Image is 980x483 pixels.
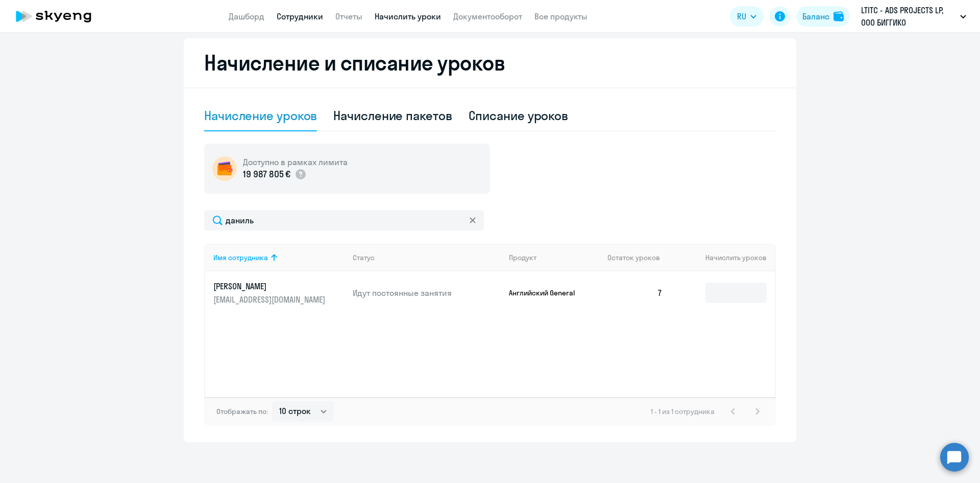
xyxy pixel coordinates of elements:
a: Все продукты [534,11,587,21]
span: 1 - 1 из 1 сотрудника [651,407,715,416]
a: [PERSON_NAME][EMAIL_ADDRESS][DOMAIN_NAME] [213,281,345,305]
h5: Доступно в рамках лимита [243,156,348,168]
img: balance [834,11,844,21]
p: Идут постоянные занятия [353,287,501,298]
a: Дашборд [229,11,264,21]
button: Балансbalance [796,6,850,27]
div: Начисление пакетов [333,107,452,124]
a: Сотрудники [277,11,323,21]
p: 19 987 805 € [243,168,290,181]
div: Остаток уроков [607,253,671,262]
span: Остаток уроков [607,253,660,262]
div: Продукт [509,253,536,262]
div: Имя сотрудника [213,253,268,262]
th: Начислить уроков [671,244,775,271]
p: [EMAIL_ADDRESS][DOMAIN_NAME] [213,294,328,305]
span: RU [737,10,746,22]
div: Статус [353,253,375,262]
p: Английский General [509,288,585,297]
a: Документооборот [453,11,522,21]
img: wallet-circle.png [212,156,237,181]
div: Статус [353,253,501,262]
a: Начислить уроки [375,11,441,21]
a: Отчеты [335,11,362,21]
button: RU [730,6,764,27]
p: [PERSON_NAME] [213,281,328,292]
button: LTITC - ADS PROJECTS LP, ООО БИГГИКО [856,4,971,29]
div: Баланс [802,10,829,22]
div: Начисление уроков [204,107,317,124]
span: Отображать по: [216,407,268,416]
div: Имя сотрудника [213,253,345,262]
div: Продукт [509,253,600,262]
div: Списание уроков [469,107,569,124]
input: Поиск по имени, email, продукту или статусу [204,210,484,231]
td: 7 [599,271,671,314]
p: LTITC - ADS PROJECTS LP, ООО БИГГИКО [861,4,956,29]
h2: Начисление и списание уроков [204,51,776,75]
